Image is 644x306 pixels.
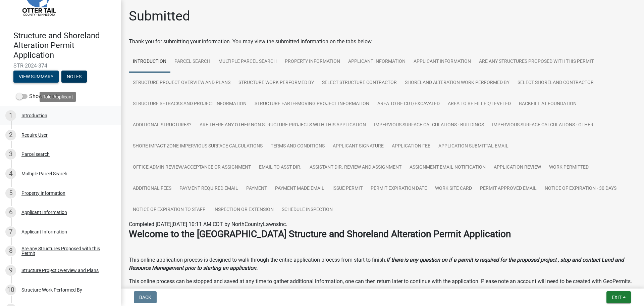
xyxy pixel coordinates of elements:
[13,75,59,80] wm-modal-confirm: Summary
[129,115,196,136] a: Additional Structures?
[21,171,67,176] div: Multiple Parcel Search
[5,226,16,237] div: 7
[234,72,318,94] a: Structure Work Performed By
[488,115,597,136] a: Impervious Surface Calculations - Other
[406,157,490,178] a: Assignment Email Notification
[21,133,48,137] div: Require User
[129,51,170,73] a: Introduction
[175,178,242,200] a: Payment Required Email
[545,157,593,178] a: Work Permitted
[13,62,107,69] span: STR-2024-374
[401,72,514,94] a: Shoreland Alteration Work Performed By
[21,246,110,256] div: Are any Structures Proposed with this Permit
[5,207,16,218] div: 6
[129,257,624,271] strong: If there is any question on if a permit is required for the proposed project , stop and contact L...
[21,288,82,292] div: Structure Work Performed By
[61,71,87,83] button: Notes
[13,31,115,60] h4: Structure and Shoreland Alteration Permit Application
[367,178,431,200] a: Permit Expiration Date
[278,199,337,221] a: Schedule Inspection
[129,8,190,24] h1: Submitted
[129,256,636,272] p: This online application process is designed to walk through the entire application process from s...
[5,188,16,199] div: 5
[5,149,16,160] div: 3
[129,38,636,46] div: Thank you for submitting your information. You may view the submitted information on the tabs below.
[5,130,16,140] div: 2
[242,178,271,200] a: Payment
[5,285,16,295] div: 10
[129,178,175,200] a: Additional Fees
[21,191,65,195] div: Property Information
[388,136,434,157] a: Application Fee
[431,178,476,200] a: Work Site Card
[514,72,598,94] a: Select Shoreland Contractor
[21,210,67,215] div: Applicant Information
[370,115,488,136] a: Impervious Surface Calculations - Buildings
[129,199,209,221] a: Notice of Expiration to Staff
[129,136,267,157] a: Shore Impact Zone Impervious Surface Calculations
[267,136,329,157] a: Terms and Conditions
[344,51,410,73] a: Applicant Information
[40,92,76,102] div: Role: Applicant
[21,229,67,234] div: Applicant Information
[139,295,151,300] span: Back
[410,51,475,73] a: Applicant Information
[255,157,306,178] a: Email to Asst Dir.
[5,110,16,121] div: 1
[13,71,59,83] button: View Summary
[16,92,60,100] label: Show emails
[21,268,99,273] div: Structure Project Overview and Plans
[434,136,513,157] a: Application Submittal Email
[271,178,328,200] a: Payment Made Email
[5,246,16,256] div: 8
[5,265,16,276] div: 9
[5,168,16,179] div: 4
[475,51,598,73] a: Are any Structures Proposed with this Permit
[476,178,541,200] a: Permit Approved Email
[306,157,406,178] a: Assistant Dir. Review and Assignment
[318,72,401,94] a: Select Structure Contractor
[170,51,214,73] a: Parcel search
[129,228,511,239] strong: Welcome to the [GEOGRAPHIC_DATA] Structure and Shoreland Alteration Permit Application
[373,93,444,115] a: Area to be Cut/Excavated
[129,93,251,115] a: Structure Setbacks and project information
[134,291,157,303] button: Back
[251,93,373,115] a: Structure Earth-Moving Project Information
[329,136,388,157] a: Applicant Signature
[21,113,47,118] div: Introduction
[444,93,515,115] a: Area to be Filled/Leveled
[129,72,234,94] a: Structure Project Overview and Plans
[612,295,622,300] span: Exit
[129,157,255,178] a: Office Admin Review/Acceptance or Assignment
[490,157,545,178] a: Application Review
[61,75,87,80] wm-modal-confirm: Notes
[515,93,581,115] a: Backfill at foundation
[21,152,50,157] div: Parcel search
[606,291,631,303] button: Exit
[541,178,621,200] a: Notice of Expiration - 30 Days
[281,51,344,73] a: Property Information
[328,178,367,200] a: Issue Permit
[129,221,287,227] span: Completed [DATE][DATE] 10:11 AM CDT by NorthCountryLawnsInc.
[129,277,636,286] p: This online process can be stopped and saved at any time to gather additional information, one ca...
[196,115,370,136] a: Are there any other non structure projects with this application
[214,51,281,73] a: Multiple Parcel Search
[209,199,278,221] a: Inspection or Extension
